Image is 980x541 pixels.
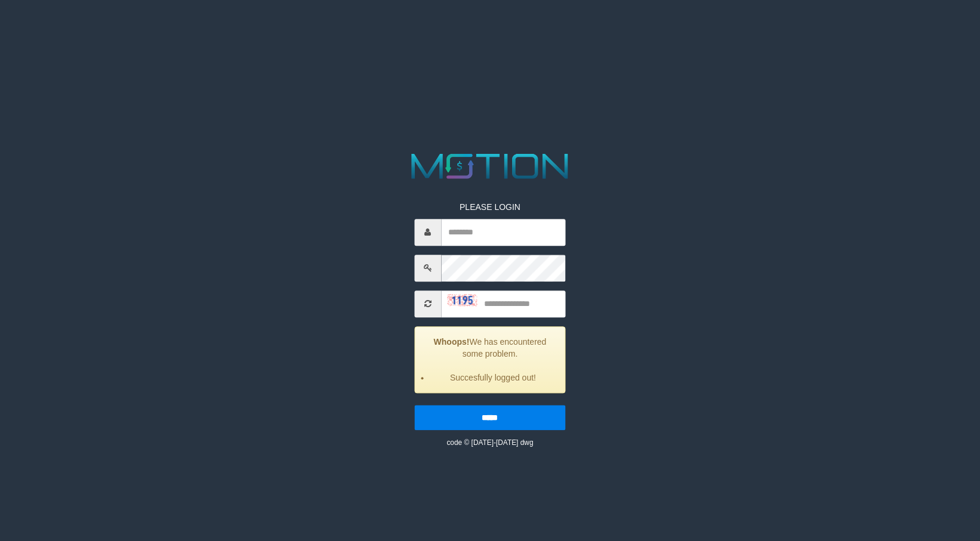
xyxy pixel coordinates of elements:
[404,149,575,183] img: MOTION_logo.png
[446,438,533,447] small: code © [DATE]-[DATE] dwg
[447,294,477,306] img: captcha
[414,326,566,393] div: We has encountered some problem.
[414,201,566,213] p: PLEASE LOGIN
[434,337,470,347] strong: Whoops!
[430,372,556,384] li: Succesfully logged out!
